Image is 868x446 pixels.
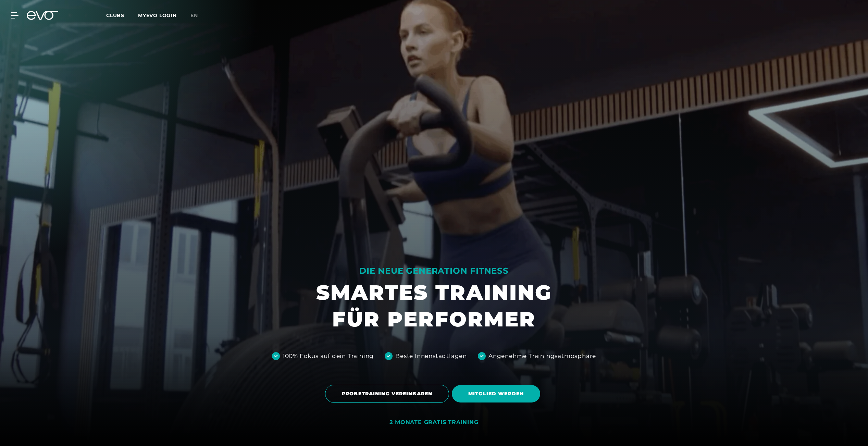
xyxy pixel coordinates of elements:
span: Clubs [106,12,124,18]
a: PROBETRAINING VEREINBAREN [325,380,452,408]
span: PROBETRAINING VEREINBAREN [342,390,432,397]
a: MYEVO LOGIN [138,12,177,18]
div: Angenehme Trainingsatmosphäre [488,352,596,361]
a: en [190,12,206,20]
div: 100% Fokus auf dein Training [283,352,374,361]
span: MITGLIED WERDEN [468,390,524,397]
a: Clubs [106,12,138,18]
div: DIE NEUE GENERATION FITNESS [316,265,552,276]
span: en [190,12,198,18]
div: 2 MONATE GRATIS TRAINING [389,419,478,426]
h1: SMARTES TRAINING FÜR PERFORMER [316,279,552,333]
div: Beste Innenstadtlagen [395,352,467,361]
a: MITGLIED WERDEN [452,380,543,408]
